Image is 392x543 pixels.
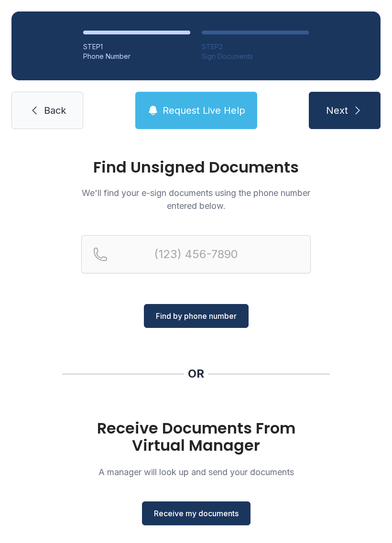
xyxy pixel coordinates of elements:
[81,466,311,478] p: A manager will look up and send your documents
[202,42,309,52] div: STEP 2
[156,310,237,322] span: Find by phone number
[81,186,311,212] p: We'll find your e-sign documents using the phone number entered below.
[188,366,204,381] div: OR
[202,52,309,61] div: Sign Documents
[326,104,348,117] span: Next
[154,508,239,519] span: Receive my documents
[44,104,66,117] span: Back
[81,160,311,175] h1: Find Unsigned Documents
[163,104,245,117] span: Request Live Help
[83,52,190,61] div: Phone Number
[81,420,311,454] h1: Receive Documents From Virtual Manager
[83,42,190,52] div: STEP 1
[81,235,311,273] input: Reservation phone number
